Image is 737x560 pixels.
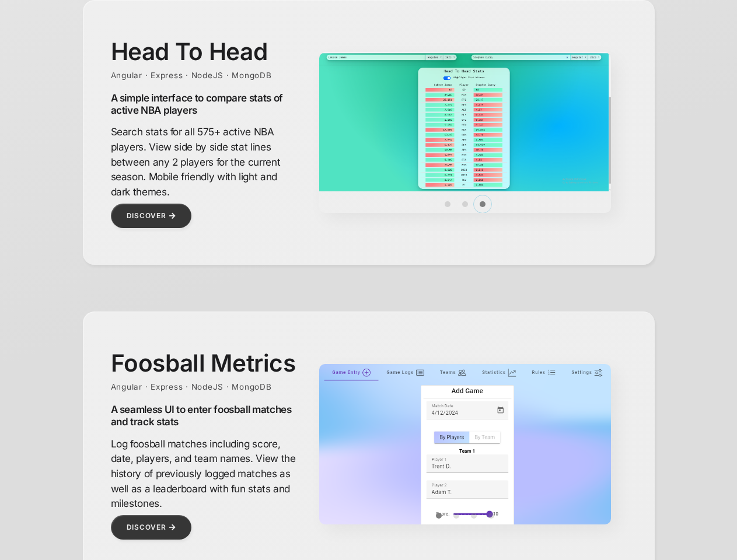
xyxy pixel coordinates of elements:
[319,52,611,192] img: 2.png
[430,507,448,524] button: Item 0
[111,382,298,391] div: Angular · Express · NodeJS · MongoDB
[483,507,500,524] button: Item 3
[111,71,298,80] div: Angular · Express · NodeJS · MongoDB
[111,92,298,116] h2: A simple interface to compare stats of active NBA players
[439,195,456,213] button: Item 0
[474,195,491,213] button: Item 2
[456,195,474,213] button: Item 1
[111,349,298,377] h1: Foosball Metrics
[448,507,465,524] button: Item 1
[111,515,192,540] a: Discover
[465,507,483,524] button: Item 2
[111,124,298,199] p: Search stats for all 575+ active NBA players. View side by side stat lines between any 2 players ...
[111,204,192,228] a: Discover
[111,403,298,428] h2: A seamless UI to enter foosball matches and track stats
[111,37,298,66] h1: Head To Head
[111,436,298,511] p: Log foosball matches including score, date, players, and team names. View the history of previous...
